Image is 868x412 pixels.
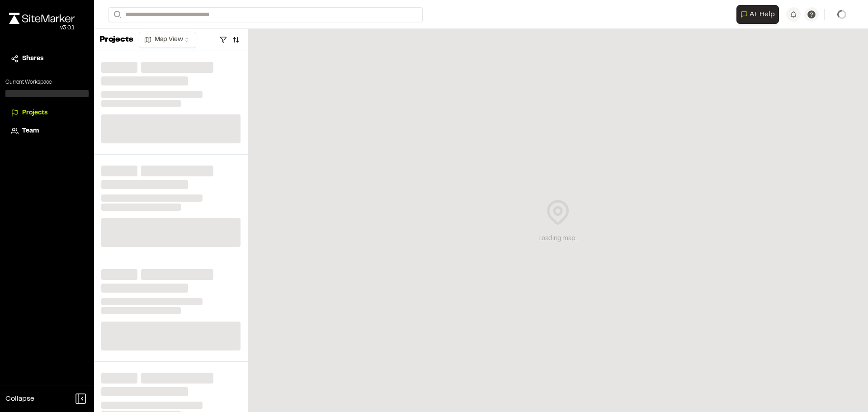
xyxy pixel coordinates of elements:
[22,126,39,136] span: Team
[750,9,775,20] span: AI Help
[9,13,75,24] img: rebrand.png
[108,7,125,22] button: Search
[22,108,47,118] span: Projects
[11,54,83,64] a: Shares
[5,393,34,404] span: Collapse
[22,54,43,64] span: Shares
[538,234,578,244] div: Loading map...
[11,126,83,136] a: Team
[11,108,83,118] a: Projects
[9,24,75,32] div: Oh geez...please don't...
[5,78,89,86] p: Current Workspace
[99,34,133,46] p: Projects
[736,5,783,24] div: Open AI Assistant
[736,5,779,24] button: Open AI Assistant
